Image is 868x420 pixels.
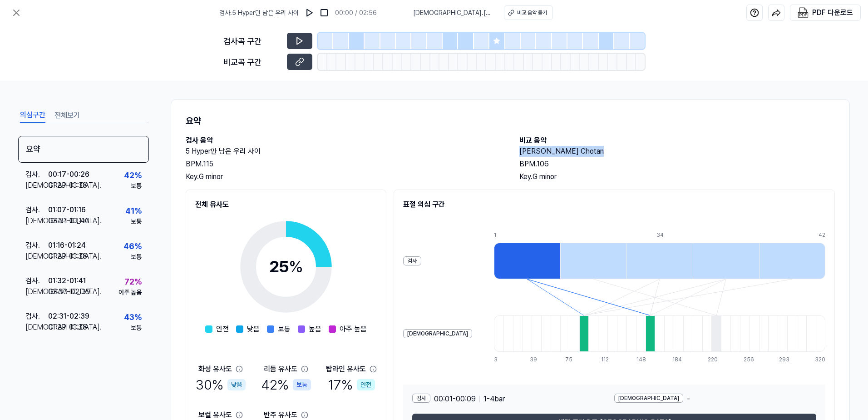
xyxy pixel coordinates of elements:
[305,8,314,17] img: play
[278,324,291,335] span: 보통
[48,215,89,226] div: 03:31 - 03:40
[328,375,375,395] div: 17 %
[196,375,246,395] div: 30 %
[54,108,80,123] button: 전체보기
[601,355,611,364] div: 112
[48,251,87,262] div: 01:29 - 01:38
[223,56,281,68] div: 비교곡 구간
[309,324,321,335] span: 높음
[636,355,646,364] div: 148
[216,324,229,335] span: 안전
[131,323,142,333] div: 보통
[25,240,48,251] div: 검사 .
[48,286,90,297] div: 02:30 - 02:39
[264,364,297,375] div: 리듬 유사도
[708,355,717,364] div: 220
[494,231,560,239] div: 1
[131,252,142,262] div: 보통
[269,255,303,279] div: 25
[25,311,48,322] div: 검사 .
[124,169,142,181] div: 42 %
[227,379,246,390] div: 낮음
[125,205,142,217] div: 41 %
[530,355,539,364] div: 39
[131,217,142,226] div: 보통
[25,275,48,286] div: 검사 .
[744,355,753,364] div: 256
[219,8,299,18] span: 검사 . 5 Hyper만 남은 우리 사이
[519,171,835,182] div: Key. G minor
[403,329,472,338] div: [DEMOGRAPHIC_DATA]
[519,135,835,146] h2: 비교 음악
[198,364,232,375] div: 화성 유사도
[320,8,329,17] img: stop
[25,215,48,226] div: [DEMOGRAPHIC_DATA] .
[335,8,377,18] div: 00:00 / 02:56
[815,355,825,364] div: 320
[483,394,505,405] span: 1 - 4 bar
[796,5,855,20] button: PDF 다운로드
[614,394,683,403] div: [DEMOGRAPHIC_DATA]
[779,355,789,364] div: 293
[517,9,547,17] div: 비교 음악 듣기
[819,231,825,239] div: 42
[434,394,476,405] span: 00:01 - 00:09
[18,136,149,163] div: 요약
[124,311,142,323] div: 43 %
[48,205,86,215] div: 01:07 - 01:16
[25,205,48,215] div: 검사 .
[123,240,142,252] div: 46 %
[20,108,45,123] button: 의심구간
[519,146,835,157] h2: [PERSON_NAME] Chotan
[118,288,142,297] div: 아주 높음
[412,394,430,403] div: 검사
[494,355,503,364] div: 3
[565,355,575,364] div: 75
[25,180,48,191] div: [DEMOGRAPHIC_DATA] .
[48,240,86,251] div: 01:16 - 01:24
[48,275,86,286] div: 01:32 - 01:41
[357,379,375,390] div: 안전
[25,251,48,262] div: [DEMOGRAPHIC_DATA] .
[48,311,89,322] div: 02:31 - 02:39
[247,324,260,335] span: 낮음
[504,5,553,20] button: 비교 음악 듣기
[186,159,501,170] div: BPM. 115
[413,8,493,18] span: [DEMOGRAPHIC_DATA] . [PERSON_NAME] Chotan
[48,180,87,191] div: 01:29 - 01:38
[124,275,142,288] div: 72 %
[48,169,89,180] div: 00:17 - 00:26
[750,8,759,17] img: help
[131,181,142,191] div: 보통
[25,169,48,180] div: 검사 .
[672,355,682,364] div: 184
[340,324,367,335] span: 아주 높음
[48,322,87,333] div: 01:29 - 01:38
[326,364,366,375] div: 탑라인 유사도
[186,146,501,157] h2: 5 Hyper만 남은 우리 사이
[614,394,816,405] div: -
[261,375,311,395] div: 42 %
[403,256,421,265] div: 검사
[289,257,303,276] span: %
[25,286,48,297] div: [DEMOGRAPHIC_DATA] .
[195,199,377,210] h2: 전체 유사도
[812,7,853,19] div: PDF 다운로드
[798,7,809,18] img: PDF Download
[186,171,501,182] div: Key. G minor
[772,8,781,17] img: share
[293,379,311,390] div: 보통
[519,159,835,170] div: BPM. 106
[186,114,835,128] h1: 요약
[656,231,723,239] div: 34
[403,199,825,210] h2: 표절 의심 구간
[223,35,281,47] div: 검사곡 구간
[186,135,501,146] h2: 검사 음악
[25,322,48,333] div: [DEMOGRAPHIC_DATA] .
